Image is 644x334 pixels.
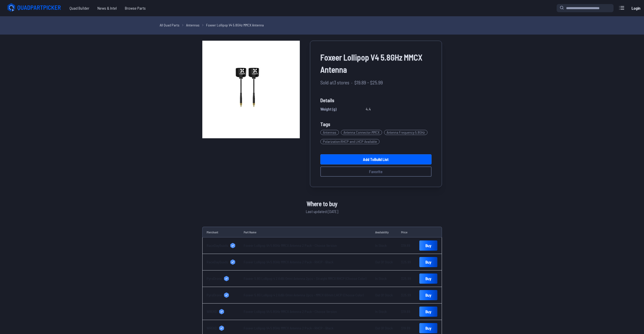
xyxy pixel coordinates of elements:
td: Price [397,227,415,237]
button: Favorite [320,166,432,177]
a: Buy [419,290,437,300]
a: RaceDayQuads [207,243,236,248]
td: $19.89 [397,237,415,254]
td: Availability [371,227,397,237]
a: Foxeer Lollipop V4 5.8GHz MMCX Antenna 2 Pack - RHCP - Black [244,326,333,330]
img: image [202,41,300,138]
span: $19.89 - $25.99 [354,79,383,86]
td: Out Of Stock [371,287,397,303]
a: Login [630,3,642,13]
td: Merchant [202,227,240,237]
a: Polarization:RHCP and LHCP Available [320,137,382,146]
span: Last updated: [DATE] [306,208,338,215]
span: · [351,79,352,86]
a: Foxeer Lollipop V4 5.8GHz MMCX Antenna 2 Pack - Choose Version [244,309,337,314]
span: Foxeer Lollipop V4 5.8GHz MMCX Antenna [320,51,432,75]
a: Browse Parts [121,3,150,13]
span: Polarization : RHCP and LHCP Available [320,139,379,144]
a: Antenna Connector:MMCX [341,128,384,137]
span: Details [320,96,432,104]
td: $19.89 [397,303,415,320]
a: Foxeer Lollipop V4 5.8GHz MMCX Antenna 2 Pack - Choose Version [244,243,337,248]
a: Quad Builder [65,3,93,13]
span: Sold at 3 stores [320,79,349,86]
span: 4.4 [366,106,371,112]
a: RaceDayQuads [207,260,236,265]
span: PyroDrone [207,276,222,281]
span: RaceDayQuads [207,243,228,248]
span: RaceDayQuads [207,260,228,265]
td: $25.99 [397,270,415,287]
a: Buy [419,257,437,267]
td: Out Of Stock [371,254,397,270]
td: $25.99 [397,254,415,270]
a: Add toBuild List [320,154,432,164]
td: In Stock [371,237,397,254]
td: In Stock [371,303,397,320]
span: Antenna Connector : MMCX [341,130,382,135]
a: Foxeer Lollipop V4 5.8GHz MMCX Antenna [206,22,264,28]
a: Buy [419,240,437,251]
a: Buy [419,274,437,284]
span: WREKD [207,326,217,331]
td: Part Name [240,227,371,237]
a: Antennas [186,22,200,28]
a: Buy [419,323,437,333]
span: WREKD [207,309,217,314]
a: Foxeer Lollipop V4 5.8GHz MMCX Antenna 2 Pack - RHCP - Black [244,260,333,264]
a: PyroDrone [207,293,236,298]
span: Weight (g) [320,106,337,112]
a: Buy [419,307,437,317]
span: Antenna Frequency : 5.8GHz [384,130,427,135]
a: Antenna Frequency:5.8GHz [384,128,430,137]
a: Foxeer 5.8G Lollipop 4 2.6dBi Omni Antenna 2pcs - MMCX 60mm LHCP (Choose Color) [244,293,364,297]
span: Antennas [320,130,339,135]
td: $25.99 [397,287,415,303]
a: All Quad Parts [160,22,179,28]
a: WREKD [207,326,236,331]
a: Foxeer 5.8G Lollipop 4 2.6dBi Omni Antenna 2pcs - Straight MMCX RHCP (Choose Color) [244,276,366,281]
a: WREKD [207,309,236,314]
span: Where to buy [307,199,337,208]
span: Tags [320,121,330,127]
a: Antennas [320,128,341,137]
span: PyroDrone [207,293,222,298]
td: In Stock [371,270,397,287]
a: News & Intel [93,3,121,13]
a: PyroDrone [207,276,236,281]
